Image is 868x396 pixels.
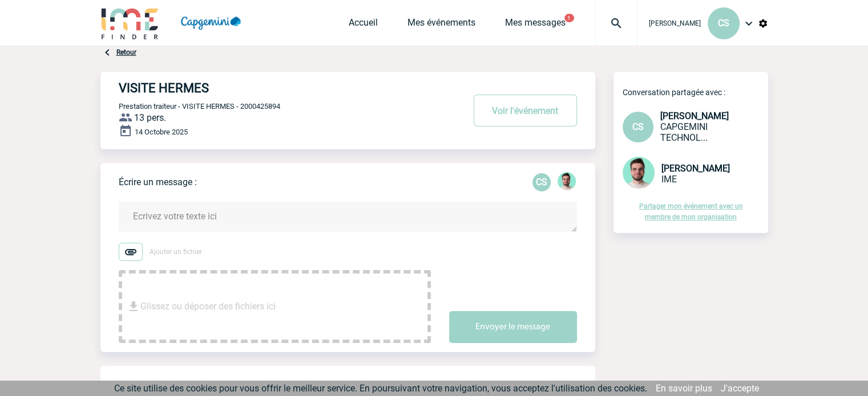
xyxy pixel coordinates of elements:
p: Conversation partagée avec : [623,88,768,97]
img: 121547-2.png [558,172,576,190]
a: Retour [116,48,136,56]
img: file_download.svg [127,300,140,313]
a: Mes messages [505,17,566,33]
span: 14 Octobre 2025 [135,128,188,136]
a: En savoir plus [656,383,712,394]
div: Benjamin ROLAND [558,172,576,193]
button: Envoyer le message [449,311,577,343]
a: J'accepte [721,383,759,394]
span: [PERSON_NAME] [660,111,729,121]
span: [PERSON_NAME] [661,163,730,174]
img: 121547-2.png [623,157,655,189]
span: [PERSON_NAME] [649,19,701,27]
h4: VISITE HERMES [119,81,430,95]
a: Accueil [349,17,378,33]
span: 13 pers. [134,112,166,123]
span: Ajouter un fichier [150,248,202,256]
span: CS [718,18,729,28]
span: IME [661,174,677,185]
a: Partager mon événement avec un membre de mon organisation [639,202,743,221]
span: CAPGEMINI TECHNOLOGY SERVICES [660,121,708,143]
p: Écrire un message : [119,177,197,187]
span: Ce site utilise des cookies pour vous offrir le meilleur service. En poursuivant votre navigation... [114,383,647,394]
span: CS [632,121,644,132]
span: Glissez ou déposer des fichiers ici [140,278,276,335]
a: Mes événements [407,17,475,33]
button: 1 [564,14,574,22]
img: IME-Finder [100,7,160,39]
p: CS [532,173,551,191]
div: Cécile SCHUCK [532,173,551,191]
button: Voir l'événement [474,95,577,126]
span: Prestation traiteur - VISITE HERMES - 2000425894 [119,102,280,111]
